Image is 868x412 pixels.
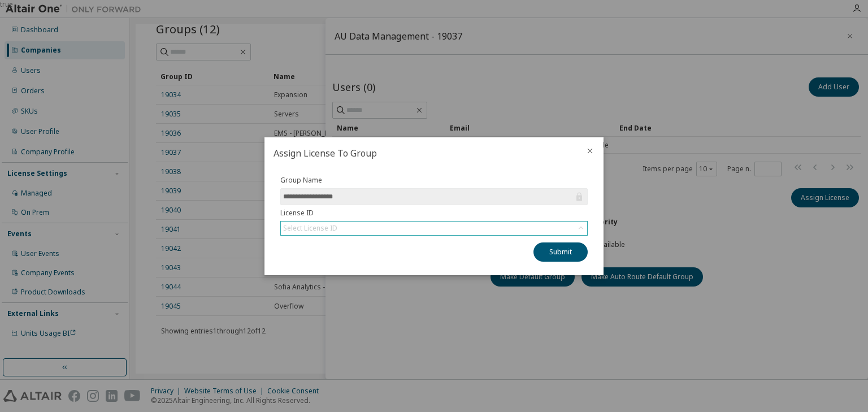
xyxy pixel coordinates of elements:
[281,222,587,235] div: Select License ID
[280,176,588,185] label: Group Name
[533,242,588,262] button: Submit
[264,137,576,169] h2: Assign License To Group
[283,224,337,233] div: Select License ID
[585,146,594,155] button: close
[280,209,588,218] label: License ID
